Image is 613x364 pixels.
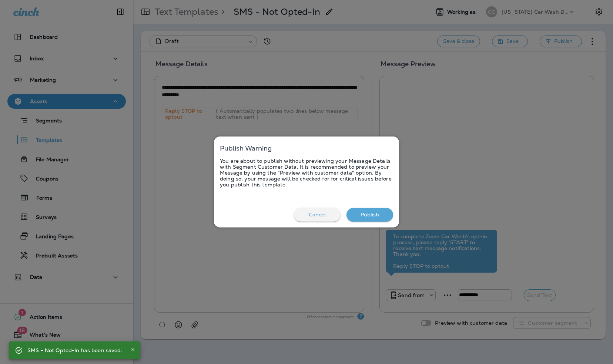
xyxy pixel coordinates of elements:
[220,154,393,208] p: You are about to publish without previewing your Message Details with Segment Customer Data. It i...
[128,345,137,354] button: Close
[346,208,393,222] button: Publish
[27,344,123,357] div: SMS - Not Opted-In has been saved.
[220,142,393,154] h5: Publish Warning
[294,208,341,222] button: Cancel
